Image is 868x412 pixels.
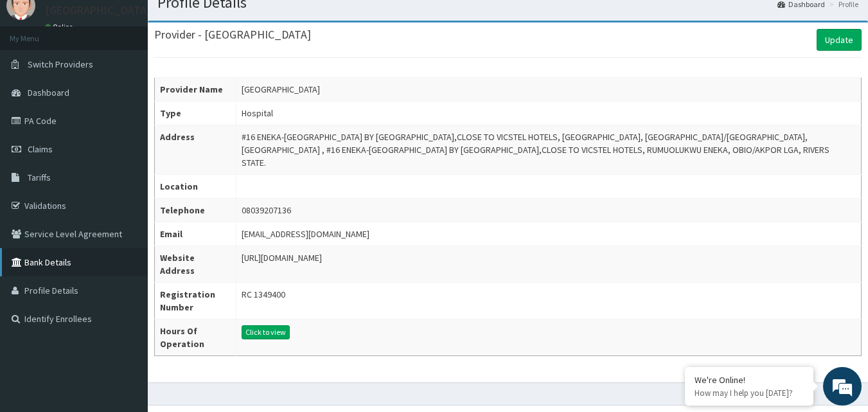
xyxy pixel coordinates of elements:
div: Hospital [242,107,273,120]
p: How may I help you today? [695,388,804,399]
a: Update [817,29,862,51]
th: Telephone [155,199,236,222]
div: [GEOGRAPHIC_DATA] [242,83,320,96]
th: Address [155,125,236,175]
span: Tariffs [28,172,51,183]
th: Email [155,222,236,246]
th: Provider Name [155,78,236,102]
th: Type [155,102,236,125]
div: #16 ENEKA-[GEOGRAPHIC_DATA] BY [GEOGRAPHIC_DATA],CLOSE TO VICSTEL HOTELS, [GEOGRAPHIC_DATA], [GEO... [242,130,856,169]
div: [URL][DOMAIN_NAME] [242,251,322,264]
h3: Provider - [GEOGRAPHIC_DATA] [154,29,311,40]
button: Click to view [242,325,290,339]
div: [EMAIL_ADDRESS][DOMAIN_NAME] [242,228,369,240]
th: Registration Number [155,283,236,319]
div: We're Online! [695,374,804,386]
span: Dashboard [28,87,69,98]
div: RC 1349400 [242,288,285,301]
div: 08039207136 [242,204,291,217]
p: [GEOGRAPHIC_DATA] [45,4,151,16]
th: Hours Of Operation [155,319,236,356]
a: Online [45,22,76,31]
span: Switch Providers [28,58,93,70]
th: Website Address [155,246,236,283]
th: Location [155,175,236,199]
span: Claims [28,143,53,155]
